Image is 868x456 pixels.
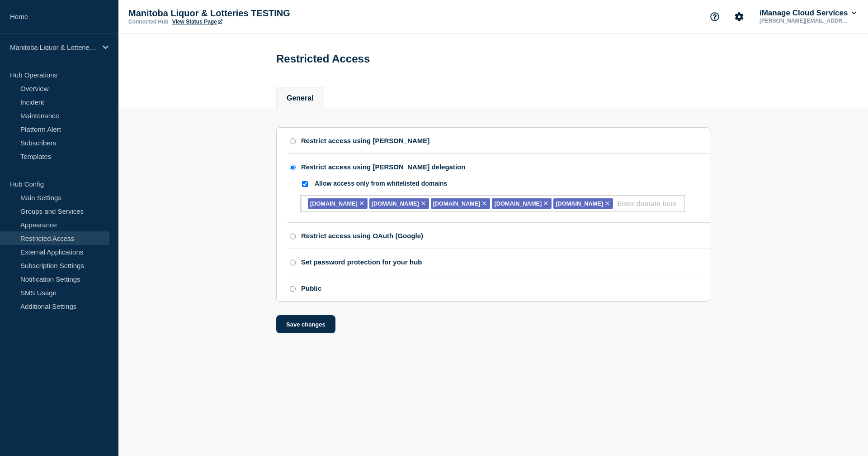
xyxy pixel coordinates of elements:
div: Set password protection for your hub [301,258,422,266]
button: Support [705,7,724,26]
h1: Restricted Access [276,53,370,65]
button: Account settings [730,7,749,26]
p: Manitoba Liquor & Lotteries TESTING [128,8,309,19]
span: [DOMAIN_NAME] [310,200,358,207]
input: Set password protection for your hub [290,259,296,266]
ul: access restriction method [288,128,710,302]
span: [DOMAIN_NAME] [433,200,481,207]
div: Restrict access using [PERSON_NAME] delegation [301,163,465,171]
input: Restrict access using SAML delegation [290,164,296,171]
p: [PERSON_NAME][EMAIL_ADDRESS][PERSON_NAME][DOMAIN_NAME] [758,18,852,24]
span: [DOMAIN_NAME] [494,200,542,207]
div: Restrict access using OAuth (Google) [301,232,423,240]
button: Save changes [276,315,335,333]
input: Restrict access using SAML [290,138,296,144]
input: Allow access only from whitelisted domains [302,181,308,187]
input: Public [290,286,296,292]
button: General [287,94,314,102]
div: Public [301,284,321,292]
input: Restrict access using OAuth (Google) [290,233,296,240]
input: Enter domain here [617,200,679,207]
span: [DOMAIN_NAME] [372,200,419,207]
div: Allow access only from whitelisted domains [315,180,447,187]
p: Manitoba Liquor & Lotteries TESTING [10,43,97,51]
p: Connected Hub [128,19,169,25]
span: [DOMAIN_NAME] [556,200,603,207]
div: Restrict access using [PERSON_NAME] [301,137,429,144]
a: View Status Page [172,19,222,25]
button: iManage Cloud Services [758,9,858,18]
